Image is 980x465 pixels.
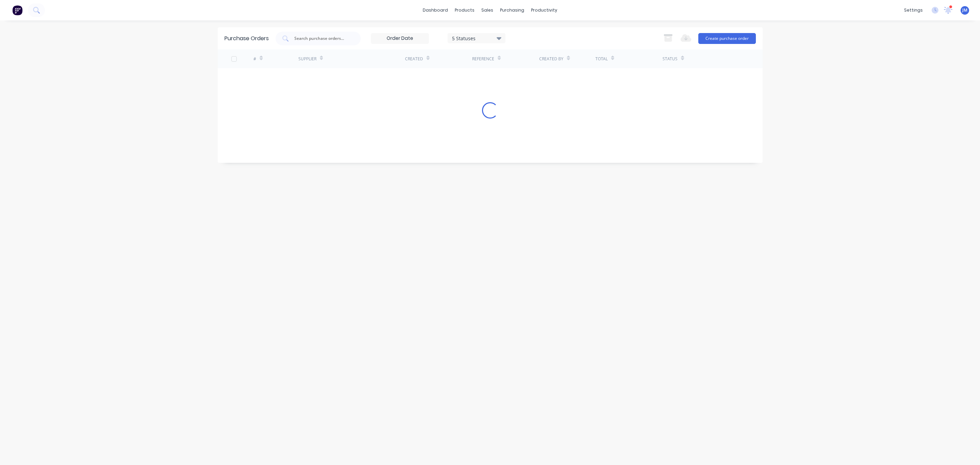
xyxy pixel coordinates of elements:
[472,56,494,62] div: Reference
[371,33,429,44] input: Order Date
[478,5,497,15] div: sales
[901,5,926,15] div: settings
[224,34,269,43] div: Purchase Orders
[451,5,478,15] div: products
[528,5,561,15] div: productivity
[253,56,256,62] div: #
[962,7,967,13] span: JM
[539,56,563,62] div: Created By
[595,56,608,62] div: Total
[298,56,316,62] div: Supplier
[452,34,501,42] div: 5 Statuses
[405,56,423,62] div: Created
[698,33,756,44] button: Create purchase order
[294,35,350,42] input: Search purchase orders...
[419,5,451,15] a: dashboard
[497,5,528,15] div: purchasing
[12,5,22,15] img: Factory
[663,56,678,62] div: Status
